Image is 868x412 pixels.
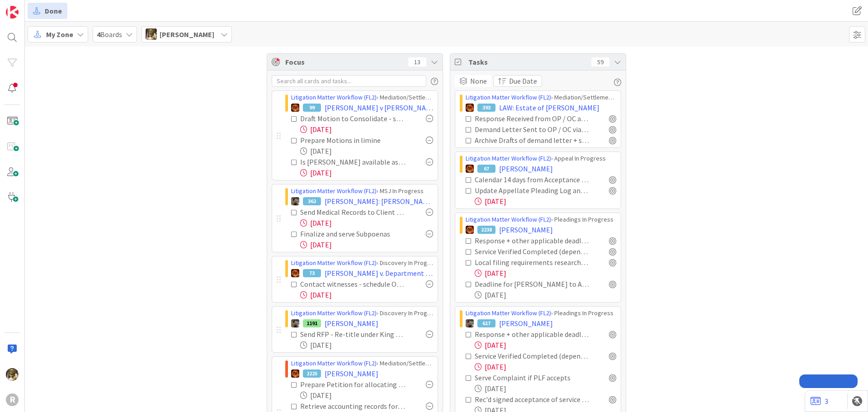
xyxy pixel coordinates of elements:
[466,215,616,224] div: › Pleadings In Progress
[291,308,433,318] div: › Discovery In Progress
[303,197,321,205] div: 362
[300,379,406,390] div: Prepare Petition for allocating atty fees and costs to [PERSON_NAME] (see 9/2 email)
[325,368,378,379] span: [PERSON_NAME]
[468,57,587,67] span: Tasks
[408,57,426,66] div: 13
[466,93,616,102] div: › Mediation/Settlement in Progress
[325,268,433,279] span: [PERSON_NAME] v. Department of Human Services
[466,154,551,162] a: Litigation Matter Workflow (FL2)
[300,218,433,228] div: [DATE]
[466,93,551,101] a: Litigation Matter Workflow (FL2)
[285,57,401,67] span: Focus
[591,57,609,66] div: 59
[160,29,214,40] span: [PERSON_NAME]
[470,76,487,86] span: None
[475,329,589,340] div: Response + other applicable deadlines calendared
[499,102,599,113] span: LAW: Estate of [PERSON_NAME]
[300,207,406,218] div: Send Medical Records to Client (mention protective order)
[475,135,589,146] div: Archive Drafts of demand letter + save final version in correspondence folder
[325,196,433,207] span: [PERSON_NAME]: [PERSON_NAME] Abuse Claim
[291,359,377,367] a: Litigation Matter Workflow (FL2)
[272,75,426,87] input: Search all cards and tasks...
[466,215,551,223] a: Litigation Matter Workflow (FL2)
[6,368,19,381] img: DG
[300,135,401,146] div: Prepare Motions in limine
[291,319,299,327] img: MW
[303,319,321,327] div: 1191
[499,224,553,235] span: [PERSON_NAME]
[6,6,19,19] img: Visit kanbanzone.com
[466,309,551,317] a: Litigation Matter Workflow (FL2)
[475,372,586,383] div: Serve Complaint if PLF accepts
[300,401,406,412] div: Retrieve accounting records for the trust / circulate to Trustee and Beneficiaries (see 9/2 email)
[475,279,589,289] div: Deadline for [PERSON_NAME] to Answer Complaint : [DATE]
[300,390,433,401] div: [DATE]
[6,393,19,406] div: R
[466,154,616,163] div: › Appeal In Progress
[300,340,433,350] div: [DATE]
[300,279,406,289] div: Contact witnesses - schedule October phone calls with [PERSON_NAME]
[493,75,542,87] button: Due Date
[300,113,406,124] div: Draft Motion to Consolidate - sent for review
[475,174,589,185] div: Calendar 14 days from Acceptance for OC Response
[97,29,122,40] span: Boards
[291,93,433,102] div: › Mediation/Settlement in Progress
[300,124,433,135] div: [DATE]
[303,269,321,277] div: 73
[475,289,616,300] div: [DATE]
[475,257,589,268] div: Local filing requirements researched from County SLR + Noted in applicable places
[325,102,433,113] span: [PERSON_NAME] v [PERSON_NAME]
[475,383,616,394] div: [DATE]
[477,165,495,173] div: 67
[303,104,321,112] div: 99
[475,268,616,279] div: [DATE]
[291,359,433,368] div: › Mediation/Settlement Queue
[475,185,589,196] div: Update Appellate Pleading Log and Calendar the Deadline
[325,318,378,329] span: [PERSON_NAME]
[466,165,474,173] img: TR
[475,113,589,124] div: Response Received from OP / OC and saved to file
[291,93,377,101] a: Litigation Matter Workflow (FL2)
[475,124,589,135] div: Demand Letter Sent to OP / OC via US Mail + Email
[509,76,537,86] span: Due Date
[291,369,299,378] img: TR
[477,104,495,112] div: 393
[291,197,299,205] img: MW
[466,308,616,318] div: › Pleadings In Progress
[28,3,67,19] a: Done
[97,30,100,39] b: 4
[475,340,616,350] div: [DATE]
[291,104,299,112] img: TR
[466,319,474,327] img: MW
[300,228,406,239] div: Finalize and serve Subpoenas
[45,5,62,16] span: Done
[300,146,433,156] div: [DATE]
[475,246,589,257] div: Service Verified Completed (depends on service method)
[300,156,406,167] div: Is [PERSON_NAME] available as witness?
[475,196,616,207] div: [DATE]
[475,394,589,405] div: Rec'd signed acceptance of service from [PERSON_NAME]?
[466,226,474,234] img: TR
[475,361,616,372] div: [DATE]
[291,259,377,267] a: Litigation Matter Workflow (FL2)
[291,187,377,195] a: Litigation Matter Workflow (FL2)
[46,29,73,40] span: My Zone
[291,186,433,196] div: › MSJ In Progress
[477,226,495,234] div: 2238
[300,329,406,340] div: Send RFP - Re-title under King County Case, Docket Deadline to Respond.
[811,396,828,407] a: 3
[300,167,433,178] div: [DATE]
[477,319,495,327] div: 617
[475,235,589,246] div: Response + other applicable deadlines calendared
[291,258,433,268] div: › Discovery In Progress
[300,289,433,300] div: [DATE]
[146,28,157,40] img: DG
[291,269,299,277] img: TR
[499,318,553,329] span: [PERSON_NAME]
[300,239,433,250] div: [DATE]
[291,309,377,317] a: Litigation Matter Workflow (FL2)
[475,350,589,361] div: Service Verified Completed (depends on service method)
[303,369,321,378] div: 2225
[499,163,553,174] span: [PERSON_NAME]
[466,104,474,112] img: TR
